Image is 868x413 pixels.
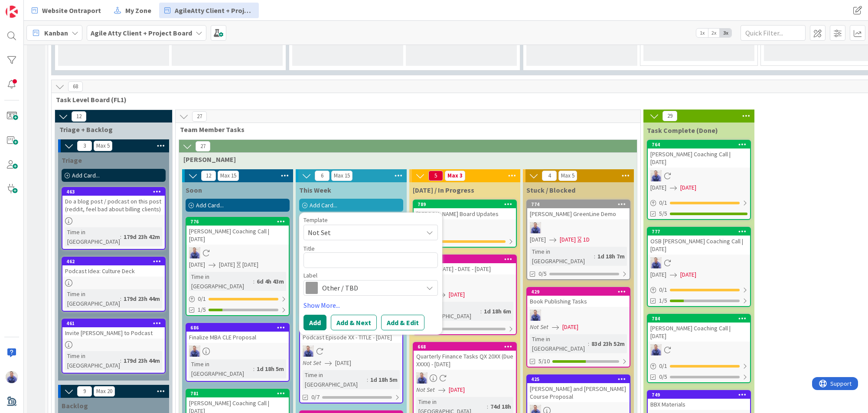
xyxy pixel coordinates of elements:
[648,228,750,236] div: 777
[530,222,541,233] img: JG
[121,294,162,303] div: 179d 23h 44m
[303,272,317,278] span: Label
[414,263,516,274] div: Finance [DATE] - DATE - [DATE]
[659,372,667,381] span: 0/5
[449,385,465,394] span: [DATE]
[531,289,630,295] div: 429
[186,218,289,226] div: 776
[59,125,161,134] span: Triage + Backlog
[741,25,806,41] input: Quick Filter...
[159,3,259,18] a: AgileAtty Client + Project
[186,332,289,343] div: Finalize MBA CLE Proposal
[595,252,627,261] div: 1d 18h 7m
[583,235,590,244] div: 1D
[66,320,165,326] div: 461
[65,351,120,370] div: Time in [GEOGRAPHIC_DATA]
[414,372,516,384] div: JG
[381,315,424,330] button: Add & Edit
[659,285,667,294] span: 0 / 1
[527,200,630,219] div: 774[PERSON_NAME] GreenLine Demo
[303,359,321,367] i: Not Set
[121,356,162,365] div: 179d 23h 44m
[62,188,165,196] div: 463
[308,227,416,238] span: Not Set
[189,247,200,258] img: JG
[648,391,750,410] div: 749BBX Materials
[650,270,666,279] span: [DATE]
[198,294,206,303] span: 0 / 1
[589,339,627,348] div: 83d 23h 52m
[413,186,474,194] span: Today / In Progress
[44,28,68,38] span: Kanban
[77,141,92,151] span: 3
[488,402,513,411] div: 74d 18h
[538,269,547,278] span: 0/5
[647,140,751,220] a: 764[PERSON_NAME] Coaching Call | [DATE]JG[DATE][DATE]0/15/5
[175,5,254,16] span: AgileAtty Client + Project
[303,370,367,389] div: Time in [GEOGRAPHIC_DATA]
[530,334,588,353] div: Time in [GEOGRAPHIC_DATA]
[416,386,435,394] i: Not Set
[414,200,516,219] div: 789[PERSON_NAME] Board Updates
[647,126,718,135] span: Task Complete (Done)
[253,277,255,286] span: :
[303,217,328,223] span: Template
[650,344,662,355] img: JG
[650,257,662,268] img: JG
[414,255,516,274] div: 785Finance [DATE] - DATE - [DATE]
[648,323,750,342] div: [PERSON_NAME] Coaching Call | [DATE]
[648,257,750,268] div: JG
[77,386,92,397] span: 9
[62,265,165,277] div: Podcast Idea: Culture Deck
[62,258,165,265] div: 462
[428,171,443,181] span: 5
[414,351,516,370] div: Quarterly Finance Tasks QX 20XX (Due XXXX) - [DATE]
[418,344,516,350] div: 668
[527,200,630,208] div: 774
[527,375,630,402] div: 425[PERSON_NAME] and [PERSON_NAME] Course Proposal
[120,232,121,242] span: :
[680,270,696,279] span: [DATE]
[531,376,630,382] div: 425
[192,111,207,122] span: 27
[696,29,708,37] span: 1x
[18,1,39,12] span: Support
[72,171,100,179] span: Add Card...
[186,323,290,382] a: 686Finalize MBA CLE ProposalJGTime in [GEOGRAPHIC_DATA]:1d 18h 5m
[588,339,589,348] span: :
[6,6,18,18] img: Visit kanbanzone.com
[482,307,513,316] div: 1d 18h 6m
[648,197,750,208] div: 0/1
[186,324,289,343] div: 686Finalize MBA CLE Proposal
[659,296,667,305] span: 1/5
[109,3,157,18] a: My Zone
[648,141,750,168] div: 764[PERSON_NAME] Coaching Call | [DATE]
[414,277,516,288] div: JG
[303,300,438,310] a: Show More...
[662,111,677,121] span: 29
[538,357,550,366] span: 5/10
[190,219,289,225] div: 776
[334,174,350,178] div: Max 15
[416,302,480,321] div: Time in [GEOGRAPHIC_DATA]
[647,314,751,383] a: 784[PERSON_NAME] Coaching Call | [DATE]JG0/10/5
[66,258,165,265] div: 462
[648,236,750,255] div: OSB [PERSON_NAME] Coaching Call | [DATE]
[447,174,463,178] div: Max 3
[659,361,667,371] span: 0 / 1
[125,5,151,16] span: My Zone
[647,227,751,307] a: 777OSB [PERSON_NAME] Coaching Call | [DATE]JG[DATE][DATE]0/11/5
[62,401,88,410] span: Backlog
[449,290,465,299] span: [DATE]
[561,174,574,178] div: Max 5
[180,125,630,134] span: Team Member Tasks
[186,390,289,397] div: 781
[72,111,86,122] span: 12
[62,327,165,339] div: Invite [PERSON_NAME] to Podcast
[414,200,516,208] div: 789
[414,343,516,351] div: 668
[413,255,517,335] a: 785Finance [DATE] - DATE - [DATE]JGNot Set[DATE]Time in [GEOGRAPHIC_DATA]:1d 18h 6m0/6
[368,375,400,384] div: 1d 18h 5m
[416,372,427,384] img: JG
[62,188,165,215] div: 463Do a blog post / podcast on this post (reddit, feel bad about billing clients)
